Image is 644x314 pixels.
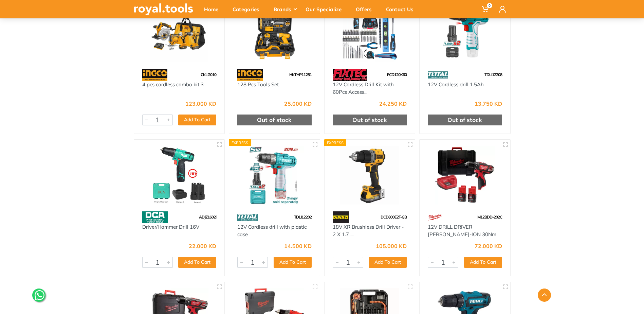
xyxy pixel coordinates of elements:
[333,81,394,95] a: 12V Cordless Drill Kit with 60Pcs Access...
[199,214,216,220] span: ADJZ1602i
[274,257,312,268] button: Add To Cart
[294,214,312,220] span: TDLI12202
[140,146,219,205] img: Royal Tools - Driver/Hammer Drill 16V
[475,243,502,249] div: 72.000 KD
[426,3,504,62] img: Royal Tools - 12V Cordless drill 1.5Ah
[428,211,442,223] img: 68.webp
[289,72,312,77] span: HKTHP11281
[333,224,404,238] a: 18V XR Brushless Drill Driver - 2 X 1.7 ...
[369,257,407,268] button: Add To Cart
[333,115,407,125] div: Out of stock
[324,139,347,146] div: Express
[201,72,216,77] span: CKLI2010
[269,2,301,16] div: Brands
[142,211,168,223] img: 58.webp
[379,101,407,106] div: 24.250 KD
[428,81,484,88] a: 12V Cordless drill 1.5Ah
[185,101,216,106] div: 123.000 KD
[464,257,502,268] button: Add To Cart
[426,146,504,205] img: Royal Tools - 12V DRILL DRIVER LI-ION 30Nm
[199,2,228,16] div: Home
[333,211,349,223] img: 45.webp
[428,69,448,81] img: 86.webp
[178,115,216,125] button: Add To Cart
[235,146,314,205] img: Royal Tools - 12V Cordless drill with plastic case
[237,69,263,81] img: 91.webp
[487,3,492,8] span: 0
[428,224,496,238] a: 12V DRILL DRIVER [PERSON_NAME]-ION 30Nm
[229,139,251,146] div: Express
[237,211,258,223] img: 86.webp
[237,115,312,125] div: Out of stock
[142,81,204,88] a: 4 pcs cordless combo kit 3
[142,69,168,81] img: 91.webp
[333,69,367,81] img: 115.webp
[237,81,279,88] a: 128 Pcs Tools Set
[237,224,307,238] a: 12V Cordless drill with plastic case
[484,72,502,77] span: TDLI12208
[134,3,193,15] img: royal.tools Logo
[477,214,502,220] span: M12BDD-202C
[475,101,502,106] div: 13.750 KD
[228,2,269,16] div: Categories
[381,2,423,16] div: Contact Us
[331,3,409,62] img: Royal Tools - 12V Cordless Drill Kit with 60Pcs Accessories
[235,3,314,62] img: Royal Tools - 128 Pcs Tools Set
[142,224,199,230] a: Driver/Hammer Drill 16V
[284,101,312,106] div: 25.000 KD
[140,3,219,62] img: Royal Tools - 4 pcs cordless combo kit 3
[284,243,312,249] div: 14.500 KD
[387,72,407,77] span: FCD120K60
[301,2,351,16] div: Our Specialize
[189,243,216,249] div: 22.000 KD
[351,2,381,16] div: Offers
[178,257,216,268] button: Add To Cart
[381,214,407,220] span: DCD800E2T-GB
[331,146,409,205] img: Royal Tools - 18V XR Brushless Drill Driver - 2 X 1.7 Ah POWERSTACK Batteries
[376,243,407,249] div: 105.000 KD
[428,115,502,125] div: Out of stock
